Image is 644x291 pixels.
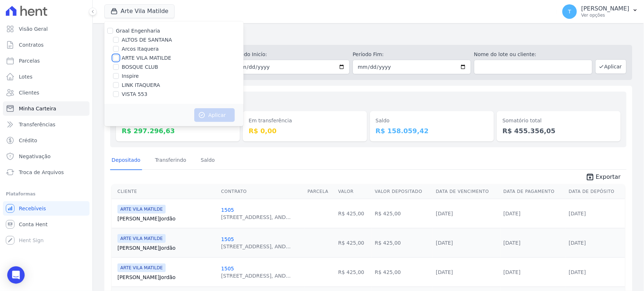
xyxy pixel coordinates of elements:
th: Valor Depositado [372,184,433,199]
span: Clientes [19,89,39,96]
a: [DATE] [436,211,453,216]
a: [DATE] [503,240,520,246]
dd: R$ 0,00 [249,126,361,136]
button: Aplicar [194,108,235,122]
a: Lotes [3,69,90,84]
label: ARTE VILA MATILDE [122,54,171,62]
span: Contratos [19,41,43,48]
a: Depositado [110,151,142,170]
dt: Saldo [376,117,488,125]
span: ARTE VILA MATILDE [117,263,166,272]
a: Troca de Arquivos [3,165,90,180]
dt: Em transferência [249,117,361,125]
span: Minha Carteira [19,105,56,112]
div: Open Intercom Messenger [7,266,25,284]
a: [DATE] [503,269,520,275]
td: R$ 425,00 [335,199,372,228]
div: [STREET_ADDRESS], AND... [221,272,291,279]
span: ARTE VILA MATILDE [117,234,166,243]
td: R$ 425,00 [372,228,433,257]
span: Crédito [19,137,37,144]
label: Nome do lote ou cliente: [474,51,593,58]
label: ALTOS DE SANTANA [122,36,172,44]
dd: R$ 297.296,63 [122,126,234,136]
label: Graal Engenharia [116,28,160,34]
label: Arcos Itaquera [122,45,159,53]
a: Negativação [3,149,90,164]
span: Lotes [19,73,33,80]
span: Visão Geral [19,25,48,33]
a: Recebíveis [3,201,90,216]
span: Recebíveis [19,205,46,212]
dt: Somatório total [503,117,615,125]
span: Conta Hent [19,221,47,228]
a: 1505 [221,266,234,271]
i: unarchive [586,173,594,181]
a: [DATE] [569,269,586,275]
a: Contratos [3,38,90,52]
a: [PERSON_NAME]Jordão [117,215,215,222]
h2: Minha Carteira [104,29,632,42]
label: Inspire [122,72,139,80]
span: ARTE VILA MATILDE [117,205,166,214]
th: Contrato [218,184,304,199]
button: Arte Vila Matilde [104,4,175,18]
dd: R$ 158.059,42 [376,126,488,136]
label: Período Fim: [353,51,471,58]
p: [PERSON_NAME] [581,5,630,12]
span: Transferências [19,121,55,128]
a: [PERSON_NAME]Jordão [117,274,215,281]
th: Data de Pagamento [500,184,566,199]
th: Parcela [305,184,336,199]
button: T [PERSON_NAME] Ver opções [557,1,644,22]
td: R$ 425,00 [335,257,372,287]
td: R$ 425,00 [372,257,433,287]
th: Valor [335,184,372,199]
th: Cliente [112,184,218,199]
a: 1505 [221,207,234,213]
a: Clientes [3,85,90,100]
a: [DATE] [569,240,586,246]
a: Transferindo [154,151,188,170]
label: Período Inicío: [232,51,350,58]
a: Minha Carteira [3,101,90,116]
div: [STREET_ADDRESS], AND... [221,243,291,250]
a: [PERSON_NAME]Jordão [117,244,215,252]
a: Conta Hent [3,217,90,232]
a: [DATE] [436,269,453,275]
a: Saldo [199,151,216,170]
a: [DATE] [569,211,586,216]
span: Negativação [19,153,51,160]
div: Plataformas [6,190,87,198]
button: Aplicar [595,59,627,74]
div: [STREET_ADDRESS], AND... [221,214,291,221]
td: R$ 425,00 [372,199,433,228]
span: Troca de Arquivos [19,169,64,176]
a: [DATE] [503,211,520,216]
a: Crédito [3,133,90,148]
a: Visão Geral [3,22,90,36]
th: Data de Depósito [566,184,625,199]
label: VISTA 553 [122,90,148,98]
label: LINK ITAQUERA [122,81,160,89]
span: T [568,9,572,14]
span: Exportar [596,173,621,181]
td: R$ 425,00 [335,228,372,257]
dd: R$ 455.356,05 [503,126,615,136]
a: [DATE] [436,240,453,246]
th: Data de Vencimento [433,184,500,199]
p: Ver opções [581,12,630,18]
span: Parcelas [19,57,40,64]
label: BOSQUE CLUB [122,63,158,71]
a: Transferências [3,117,90,132]
a: 1505 [221,236,234,242]
a: unarchive Exportar [580,173,627,183]
a: Parcelas [3,54,90,68]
